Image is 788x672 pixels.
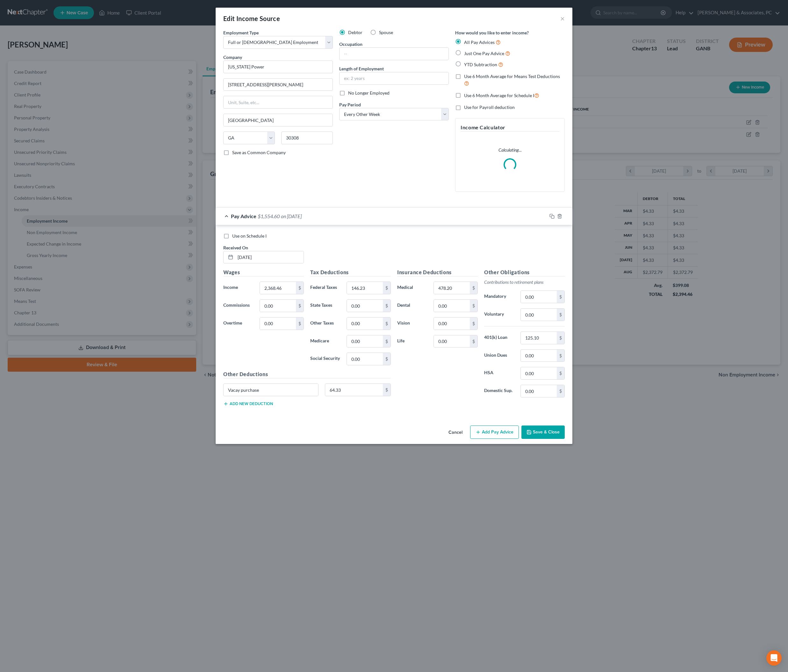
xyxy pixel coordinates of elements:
label: Overtime [220,317,256,330]
label: Dental [394,299,430,312]
span: Use 6 Month Average for Schedule I [464,93,534,98]
input: 0.00 [347,335,383,347]
div: $ [557,332,564,344]
div: $ [296,318,304,330]
div: $ [470,300,477,312]
input: Enter address... [224,79,333,91]
h5: Tax Deductions [310,268,391,276]
div: $ [296,300,304,312]
span: Company [223,54,242,60]
input: 0.00 [521,291,557,303]
span: $1,554.60 [258,213,280,219]
input: Specify... [224,384,318,396]
h5: Other Deductions [223,370,391,378]
div: $ [383,318,390,330]
h5: Insurance Deductions [397,268,478,276]
label: Social Security [307,353,343,365]
label: Commissions [220,299,256,312]
button: Save & Close [521,425,565,439]
input: 0.00 [347,353,383,365]
input: 0.00 [521,332,557,344]
input: 0.00 [521,309,557,321]
label: Vision [394,317,430,330]
span: Use on Schedule I [232,233,267,239]
label: Medical [394,282,430,294]
div: $ [383,300,390,312]
input: 0.00 [521,350,557,362]
div: $ [383,384,390,396]
input: Unit, Suite, etc... [224,96,333,108]
label: Domestic Sup. [481,385,517,397]
button: × [560,15,565,22]
label: Length of Employment [339,65,384,72]
div: Edit Income Source [223,14,280,23]
span: No Longer Employed [348,90,390,96]
input: 0.00 [347,300,383,312]
span: Employment Type [223,30,259,35]
button: Add new deduction [223,401,273,406]
label: State Taxes [307,299,343,312]
input: 0.00 [347,282,383,294]
input: 0.00 [260,300,296,312]
div: $ [557,291,564,303]
div: $ [383,335,390,347]
p: Contributions to retirement plans [484,279,565,285]
h5: Other Obligations [484,268,565,276]
span: Spouse [379,30,393,35]
div: $ [383,353,390,365]
h5: Income Calculator [461,124,559,132]
div: $ [557,350,564,362]
input: Enter zip... [281,132,333,144]
label: How would you like to enter income? [455,29,529,36]
span: Pay Period [339,102,361,107]
label: Union Dues [481,349,517,362]
input: ex: 2 years [340,72,448,84]
span: Received On [223,245,248,250]
p: Calculating... [461,147,559,153]
label: Life [394,335,430,348]
div: $ [470,318,477,330]
label: Medicare [307,335,343,348]
label: Federal Taxes [307,282,343,294]
label: Other Taxes [307,317,343,330]
span: Pay Advice [231,213,256,219]
input: 0.00 [260,318,296,330]
span: on [DATE] [281,213,302,219]
div: $ [557,367,564,379]
label: Mandatory [481,290,517,303]
input: 0.00 [434,282,470,294]
div: $ [470,335,477,347]
label: Occupation [339,41,362,47]
input: MM/DD/YYYY [235,251,304,263]
label: Voluntary [481,308,517,321]
button: Cancel [443,426,468,439]
input: 0.00 [521,385,557,397]
input: Search company by name... [223,61,333,73]
span: Save as Common Company [232,150,286,155]
label: HSA [481,367,517,380]
span: Just One Pay Advice [464,51,504,56]
div: $ [383,282,390,294]
input: 0.00 [434,318,470,330]
div: Open Intercom Messenger [766,650,782,666]
span: Debtor [348,30,362,35]
span: YTD Subtraction [464,62,497,67]
span: Use 6 Month Average for Means Test Deductions [464,74,560,79]
span: All Pay Advices [464,39,495,45]
span: Income [223,284,238,290]
input: 0.00 [347,318,383,330]
div: $ [557,309,564,321]
input: -- [340,48,448,60]
label: 401(k) Loan [481,332,517,344]
input: 0.00 [260,282,296,294]
span: Use for Payroll deduction [464,104,515,110]
input: 0.00 [434,300,470,312]
input: 0.00 [521,367,557,379]
input: Enter city... [224,114,333,126]
input: 0.00 [434,335,470,347]
h5: Wages [223,268,304,276]
div: $ [557,385,564,397]
div: $ [296,282,304,294]
input: 0.00 [325,384,383,396]
div: $ [470,282,477,294]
